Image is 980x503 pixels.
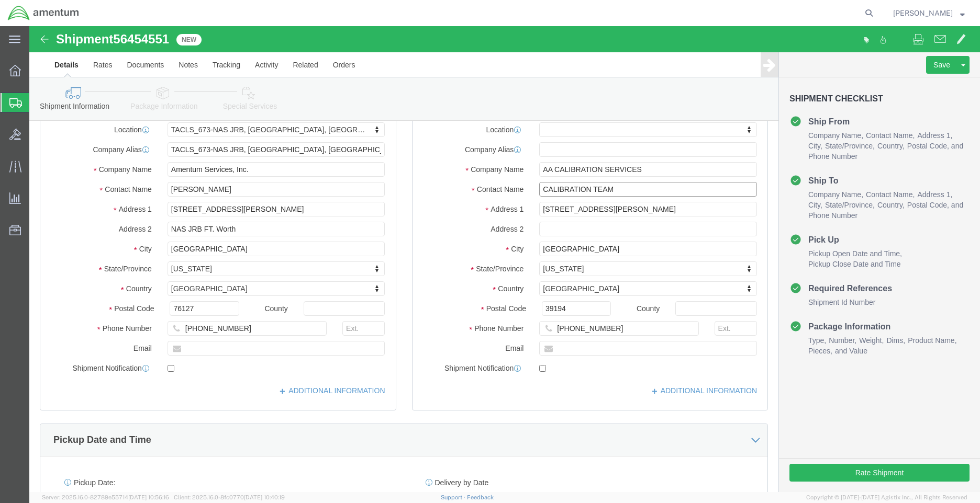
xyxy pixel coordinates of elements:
a: Support [441,494,467,500]
span: [DATE] 10:56:16 [128,494,169,500]
span: Copyright © [DATE]-[DATE] Agistix Inc., All Rights Reserved [806,493,967,502]
button: [PERSON_NAME] [893,7,965,19]
iframe: FS Legacy Container [29,26,980,492]
span: Server: 2025.16.0-82789e55714 [42,494,169,500]
span: [DATE] 10:40:19 [244,494,285,500]
a: Feedback [467,494,494,500]
span: Keith Bellew [893,7,953,19]
span: Client: 2025.16.0-8fc0770 [174,494,285,500]
img: logo [7,5,80,21]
